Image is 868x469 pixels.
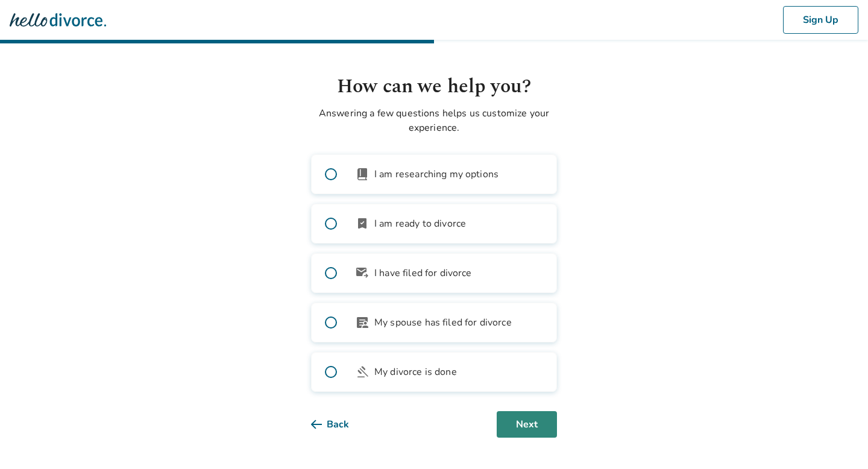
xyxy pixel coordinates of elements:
iframe: Chat Widget [808,411,868,469]
span: bookmark_check [355,216,370,231]
span: I am ready to divorce [374,216,466,231]
p: Answering a few questions helps us customize your experience. [311,106,557,135]
span: book_2 [355,167,370,181]
span: gavel [355,365,370,379]
img: Hello Divorce Logo [10,8,106,32]
h1: How can we help you? [311,72,557,101]
span: I am researching my options [374,167,498,181]
span: I have filed for divorce [374,266,472,280]
span: outgoing_mail [355,266,370,280]
span: My spouse has filed for divorce [374,315,512,330]
button: Next [497,411,557,438]
button: Back [311,411,368,438]
button: Sign Up [783,6,858,34]
span: article_person [355,315,370,330]
span: My divorce is done [374,365,457,379]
